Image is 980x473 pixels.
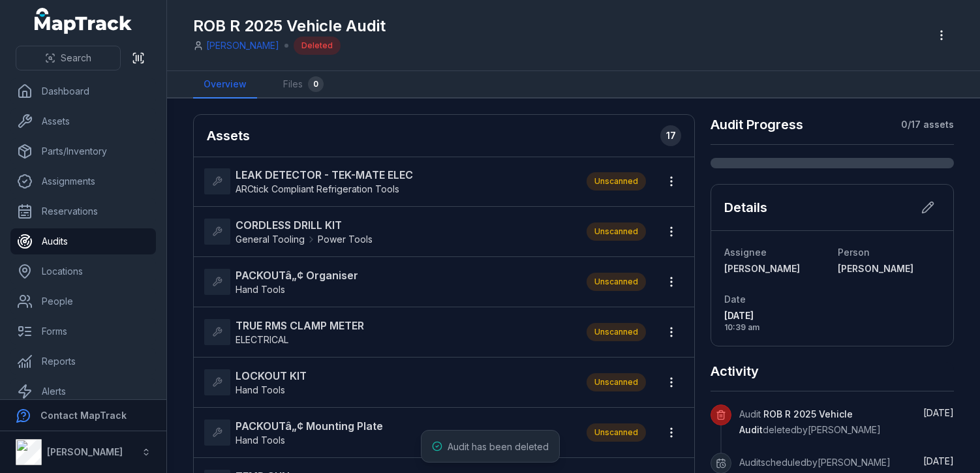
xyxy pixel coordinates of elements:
[204,318,574,346] a: TRUE RMS CLAMP METERELECTRICAL
[207,125,681,146] h2: Assets
[587,172,646,191] div: Unscanned
[204,418,574,447] a: PACKOUTâ„¢ Mounting PlateHand Tools
[10,258,156,284] a: Locations
[587,373,646,391] div: Unscanned
[273,71,334,99] a: Files0
[236,334,288,345] span: ELECTRICAL
[724,309,827,333] time: 15/10/2025, 10:39:28 am
[236,384,285,395] span: Hand Tools
[204,267,574,296] a: PACKOUTâ„¢ OrganiserHand Tools
[724,309,827,322] span: [DATE]
[236,167,413,183] strong: LEAK DETECTOR - TEK-MATE ELEC
[587,323,646,341] div: Unscanned
[10,288,156,314] a: People
[10,108,156,134] a: Assets
[16,46,121,70] button: Search
[10,78,156,104] a: Dashboard
[204,217,574,246] a: CORDLESS DRILL KITGeneral ToolingPower Tools
[236,318,364,333] strong: TRUE RMS CLAMP METER
[10,348,156,374] a: Reports
[10,378,156,404] a: Alerts
[10,198,156,224] a: Reservations
[10,228,156,254] a: Audits
[587,222,646,241] div: Unscanned
[739,408,853,435] span: ROB R 2025 Vehicle Audit
[206,39,279,52] a: [PERSON_NAME]
[660,125,681,146] div: 17
[724,294,746,305] span: Date
[35,8,132,34] a: MapTrack
[236,284,285,295] span: Hand Tools
[204,368,574,397] a: LOCKOUT KITHand Tools
[236,217,373,233] strong: CORDLESS DRILL KIT
[923,455,954,466] span: [DATE]
[204,167,574,196] a: LEAK DETECTOR - TEK-MATE ELECARCtick Compliant Refrigeration Tools
[236,183,399,194] span: ARCtick Compliant Refrigeration Tools
[739,457,891,468] span: Audit scheduled by [PERSON_NAME]
[923,407,954,418] time: 15/10/2025, 10:43:05 am
[587,273,646,291] div: Unscanned
[838,247,870,258] span: Person
[236,233,305,246] span: General Tooling
[587,423,646,442] div: Unscanned
[739,408,881,435] span: Audit deleted by [PERSON_NAME]
[236,267,358,283] strong: PACKOUTâ„¢ Organiser
[10,138,156,164] a: Parts/Inventory
[47,446,123,457] strong: [PERSON_NAME]
[193,71,257,99] a: Overview
[838,262,940,275] a: [PERSON_NAME]
[448,441,549,452] span: Audit has been deleted
[923,455,954,466] time: 15/10/2025, 10:39:28 am
[923,407,954,418] span: [DATE]
[318,233,373,246] span: Power Tools
[724,198,767,217] h2: Details
[711,362,759,380] h2: Activity
[294,37,341,55] div: Deleted
[308,76,324,92] div: 0
[10,318,156,344] a: Forms
[40,410,127,421] strong: Contact MapTrack
[724,322,827,333] span: 10:39 am
[61,52,91,65] span: Search
[10,168,156,194] a: Assignments
[193,16,386,37] h1: ROB R 2025 Vehicle Audit
[711,115,803,134] h2: Audit Progress
[724,247,767,258] span: Assignee
[901,118,954,131] strong: 0 / 17 assets
[236,418,383,434] strong: PACKOUTâ„¢ Mounting Plate
[236,435,285,446] span: Hand Tools
[724,262,827,275] a: [PERSON_NAME]
[236,368,307,384] strong: LOCKOUT KIT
